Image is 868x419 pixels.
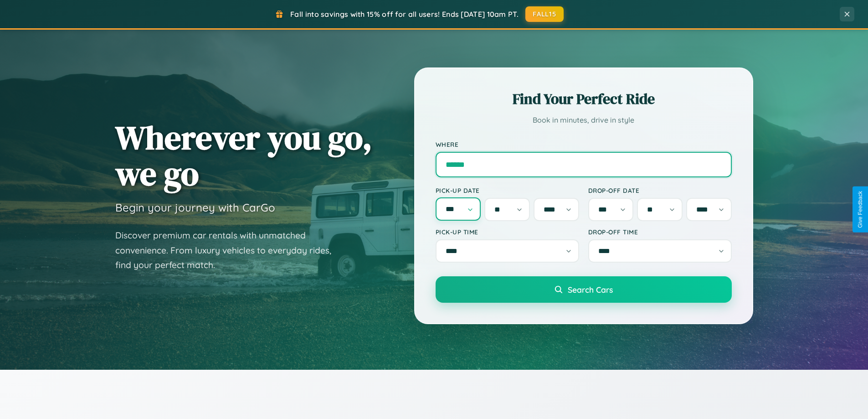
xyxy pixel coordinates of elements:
[436,114,732,127] p: Book in minutes, drive in style
[115,228,343,273] p: Discover premium car rentals with unmatched convenience. From luxury vehicles to everyday rides, ...
[115,119,372,191] h1: Wherever you go, we go
[436,186,579,194] label: Pick-up Date
[436,276,732,303] button: Search Cars
[436,228,579,236] label: Pick-up Time
[525,6,564,22] button: FALL15
[857,191,863,228] div: Give Feedback
[568,285,613,295] span: Search Cars
[290,10,519,19] span: Fall into savings with 15% off for all users! Ends [DATE] 10am PT.
[436,89,732,109] h2: Find Your Perfect Ride
[588,228,732,236] label: Drop-off Time
[588,186,732,194] label: Drop-off Date
[436,140,732,148] label: Where
[115,201,275,214] h3: Begin your journey with CarGo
